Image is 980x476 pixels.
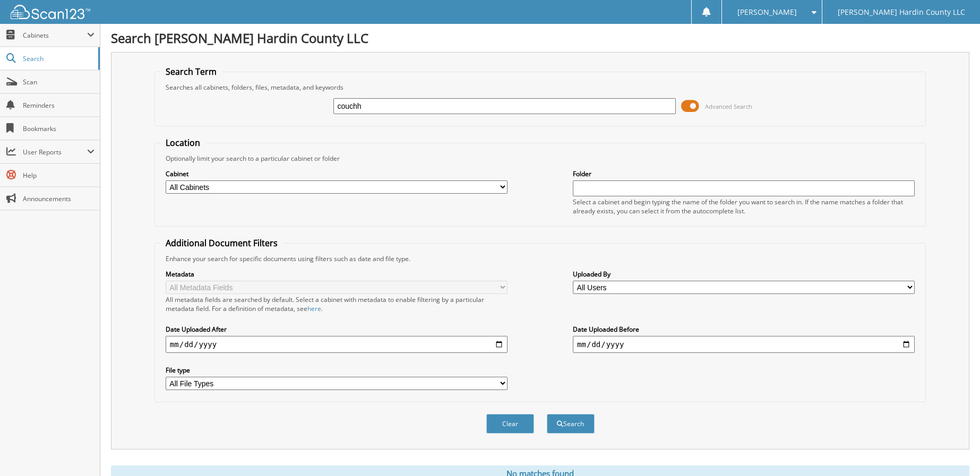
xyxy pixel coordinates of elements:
legend: Search Term [160,66,222,77]
label: Date Uploaded Before [573,325,915,334]
div: Searches all cabinets, folders, files, metadata, and keywords [160,83,920,92]
button: Search [547,414,595,434]
span: Search [23,54,93,63]
label: Metadata [166,270,508,279]
label: Folder [573,169,915,178]
span: User Reports [23,148,87,157]
input: end [573,336,915,353]
img: scan123-logo-white.svg [11,5,90,19]
div: Enhance your search for specific documents using filters such as date and file type. [160,254,920,263]
span: Help [23,171,94,180]
span: Reminders [23,101,94,110]
div: Select a cabinet and begin typing the name of the folder you want to search in. If the name match... [573,197,915,215]
span: [PERSON_NAME] [737,9,797,15]
label: File type [166,366,508,375]
div: Optionally limit your search to a particular cabinet or folder [160,154,920,163]
legend: Additional Document Filters [160,237,283,249]
span: Announcements [23,194,94,203]
a: here [307,304,321,313]
button: Clear [486,414,534,434]
label: Date Uploaded After [166,325,508,334]
legend: Location [160,137,205,149]
label: Cabinet [166,169,508,178]
input: start [166,336,508,353]
h1: Search [PERSON_NAME] Hardin County LLC [111,29,969,47]
span: Scan [23,77,94,86]
span: Advanced Search [705,102,752,110]
span: Cabinets [23,31,87,40]
div: All metadata fields are searched by default. Select a cabinet with metadata to enable filtering b... [166,295,508,313]
span: [PERSON_NAME] Hardin County LLC [838,9,965,15]
label: Uploaded By [573,270,915,279]
span: Bookmarks [23,124,94,133]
